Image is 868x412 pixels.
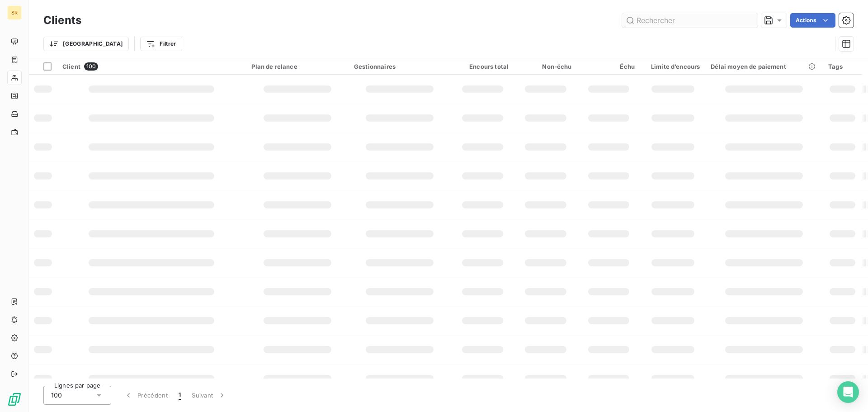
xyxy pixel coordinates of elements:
button: Actions [790,13,835,28]
span: 1 [179,391,181,400]
button: 1 [173,386,186,405]
span: Client [62,63,80,70]
button: Suivant [186,386,232,405]
span: 100 [51,391,62,400]
div: Limite d’encours [646,63,700,70]
img: Logo LeanPay [7,392,22,407]
div: Non-échu [519,63,571,70]
div: Échu [583,63,635,70]
button: Filtrer [140,37,182,51]
div: Plan de relance [251,63,343,70]
div: Open Intercom Messenger [837,381,859,403]
div: Gestionnaires [354,63,446,70]
div: Tags [828,63,857,70]
button: Précédent [118,386,173,405]
div: Encours total [457,63,509,70]
button: [GEOGRAPHIC_DATA] [43,37,129,51]
div: SR [7,5,22,20]
div: Délai moyen de paiement [711,63,817,70]
span: 100 [84,62,98,71]
h3: Clients [43,12,81,28]
input: Rechercher [622,13,758,28]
